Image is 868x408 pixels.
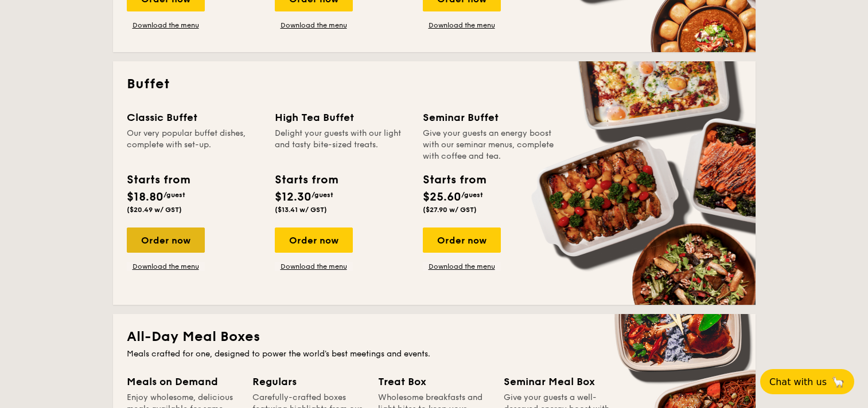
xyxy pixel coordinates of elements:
span: /guest [312,191,333,199]
div: Give your guests an energy boost with our seminar menus, complete with coffee and tea. [423,128,557,162]
span: Chat with us [769,376,827,387]
span: $25.60 [423,190,461,204]
span: ($27.90 w/ GST) [423,206,477,214]
span: $18.80 [127,190,164,204]
a: Download the menu [423,262,501,271]
div: Starts from [275,171,337,189]
button: Chat with us🦙 [760,369,854,394]
span: 🦙 [831,375,845,389]
a: Download the menu [423,21,501,30]
div: Order now [127,227,205,253]
div: Regulars [252,374,364,390]
div: Meals on Demand [127,374,239,390]
span: /guest [164,191,185,199]
div: Meals crafted for one, designed to power the world's best meetings and events. [127,348,742,360]
h2: All-Day Meal Boxes [127,328,742,346]
div: Seminar Buffet [423,109,557,125]
div: Treat Box [378,374,490,390]
h2: Buffet [127,75,742,93]
span: ($13.41 w/ GST) [275,206,327,214]
div: High Tea Buffet [275,109,409,125]
span: ($20.49 w/ GST) [127,206,182,214]
div: Order now [275,227,353,253]
div: Starts from [127,171,189,189]
div: Our very popular buffet dishes, complete with set-up. [127,128,261,162]
a: Download the menu [127,21,205,30]
a: Download the menu [127,262,205,271]
span: /guest [461,191,483,199]
div: Order now [423,227,501,253]
a: Download the menu [275,21,353,30]
div: Delight your guests with our light and tasty bite-sized treats. [275,128,409,162]
div: Starts from [423,171,485,189]
span: $12.30 [275,190,312,204]
a: Download the menu [275,262,353,271]
div: Seminar Meal Box [504,374,616,390]
div: Classic Buffet [127,109,261,125]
